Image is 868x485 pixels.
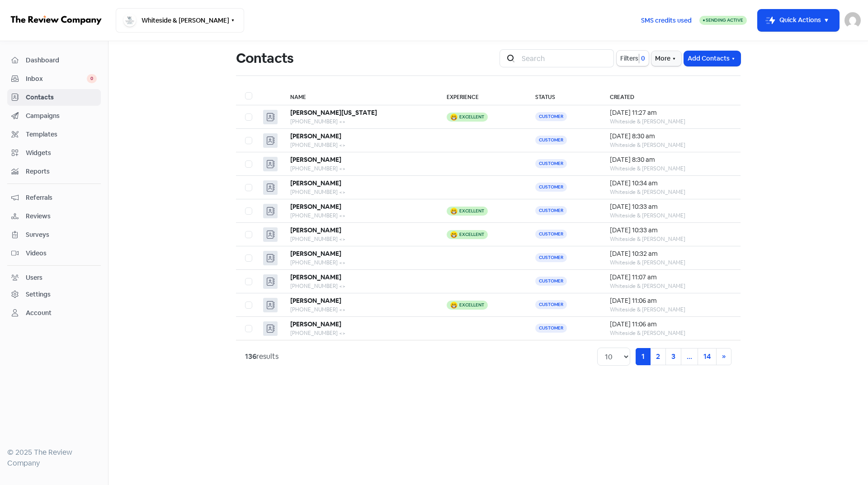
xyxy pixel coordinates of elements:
[601,87,741,105] th: Created
[26,290,51,299] div: Settings
[290,320,341,328] b: [PERSON_NAME]
[290,226,341,234] b: [PERSON_NAME]
[26,167,97,176] span: Reports
[684,51,741,66] button: Add Contacts
[290,202,341,211] b: [PERSON_NAME]
[290,118,429,126] div: [PHONE_NUMBER] <>
[7,286,101,303] a: Settings
[610,155,731,165] div: [DATE] 8:30 am
[610,296,731,306] div: [DATE] 11:06 am
[651,51,681,66] button: More
[698,348,717,365] a: 14
[26,308,52,318] div: Account
[610,329,731,337] div: Whiteside & [PERSON_NAME]
[26,130,97,139] span: Templates
[535,277,567,286] span: Customer
[7,226,101,243] a: Surveys
[87,74,97,83] span: 0
[610,202,731,212] div: [DATE] 10:33 am
[7,163,101,180] a: Reports
[26,74,87,84] span: Inbox
[116,8,244,33] button: Whiteside & [PERSON_NAME]
[26,93,97,102] span: Contacts
[290,235,429,243] div: [PHONE_NUMBER] <>
[722,352,726,361] span: »
[7,269,101,286] a: Users
[459,232,484,237] div: Excellent
[535,206,567,215] span: Customer
[844,12,861,28] img: User
[706,17,743,23] span: Sending Active
[535,253,567,262] span: Customer
[610,212,731,220] div: Whiteside & [PERSON_NAME]
[7,108,101,124] a: Campaigns
[459,209,484,213] div: Excellent
[281,87,438,105] th: Name
[535,324,567,333] span: Customer
[26,193,97,202] span: Referrals
[636,348,651,365] a: 1
[610,179,731,188] div: [DATE] 10:34 am
[665,348,681,365] a: 3
[639,54,645,63] span: 0
[7,208,101,225] a: Reviews
[617,51,649,66] button: Filters0
[290,329,429,337] div: [PHONE_NUMBER] <>
[633,15,699,24] a: SMS credits used
[7,145,101,161] a: Widgets
[535,300,567,309] span: Customer
[7,71,101,87] a: Inbox 0
[245,351,278,362] div: results
[236,44,293,73] h1: Contacts
[610,320,731,329] div: [DATE] 11:06 am
[758,9,839,31] button: Quick Actions
[610,118,731,126] div: Whiteside & [PERSON_NAME]
[535,230,567,239] span: Customer
[290,108,377,117] b: [PERSON_NAME][US_STATE]
[290,250,341,258] b: [PERSON_NAME]
[7,126,101,143] a: Templates
[26,148,97,158] span: Widgets
[290,212,429,220] div: [PHONE_NUMBER] <>
[535,136,567,145] span: Customer
[245,352,256,361] strong: 136
[620,54,638,63] span: Filters
[26,212,97,221] span: Reviews
[26,249,97,258] span: Videos
[535,183,567,192] span: Customer
[459,115,484,119] div: Excellent
[290,188,429,196] div: [PHONE_NUMBER] <>
[610,141,731,149] div: Whiteside & [PERSON_NAME]
[290,132,341,140] b: [PERSON_NAME]
[290,273,341,281] b: [PERSON_NAME]
[699,15,747,26] a: Sending Active
[526,87,600,105] th: Status
[535,112,567,121] span: Customer
[610,165,731,173] div: Whiteside & [PERSON_NAME]
[610,273,731,282] div: [DATE] 11:07 am
[290,259,429,267] div: [PHONE_NUMBER] <>
[7,52,101,69] a: Dashboard
[610,188,731,196] div: Whiteside & [PERSON_NAME]
[290,165,429,173] div: [PHONE_NUMBER] <>
[290,155,341,164] b: [PERSON_NAME]
[610,282,731,290] div: Whiteside & [PERSON_NAME]
[516,49,614,67] input: Search
[7,447,101,469] div: © 2025 The Review Company
[7,305,101,321] a: Account
[641,16,692,25] span: SMS credits used
[610,108,731,118] div: [DATE] 11:27 am
[7,89,101,106] a: Contacts
[650,348,666,365] a: 2
[681,348,698,365] a: ...
[610,132,731,141] div: [DATE] 8:30 am
[290,297,341,305] b: [PERSON_NAME]
[290,282,429,290] div: [PHONE_NUMBER] <>
[716,348,731,365] a: Next
[610,259,731,267] div: Whiteside & [PERSON_NAME]
[459,303,484,307] div: Excellent
[290,306,429,314] div: [PHONE_NUMBER] <>
[7,245,101,262] a: Videos
[610,235,731,243] div: Whiteside & [PERSON_NAME]
[535,159,567,168] span: Customer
